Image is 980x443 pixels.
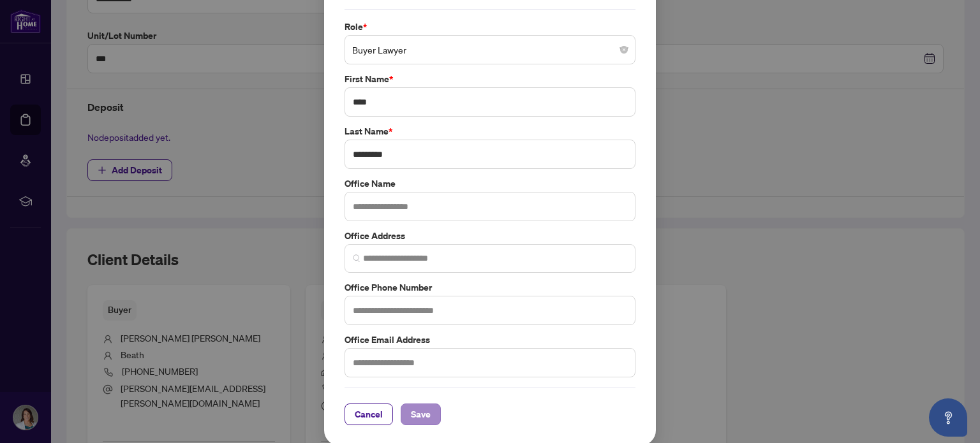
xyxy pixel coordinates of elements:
[345,124,635,138] label: Last Name
[345,403,393,425] button: Cancel
[355,404,383,425] span: Cancel
[345,229,635,243] label: Office Address
[411,404,431,425] span: Save
[352,38,628,62] span: Buyer Lawyer
[401,403,441,425] button: Save
[345,72,635,86] label: First Name
[345,177,635,191] label: Office Name
[620,46,628,54] span: close-circle
[345,280,635,294] label: Office Phone Number
[929,398,967,437] button: Open asap
[353,254,360,262] img: search_icon
[345,20,635,34] label: Role
[345,333,635,347] label: Office Email Address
